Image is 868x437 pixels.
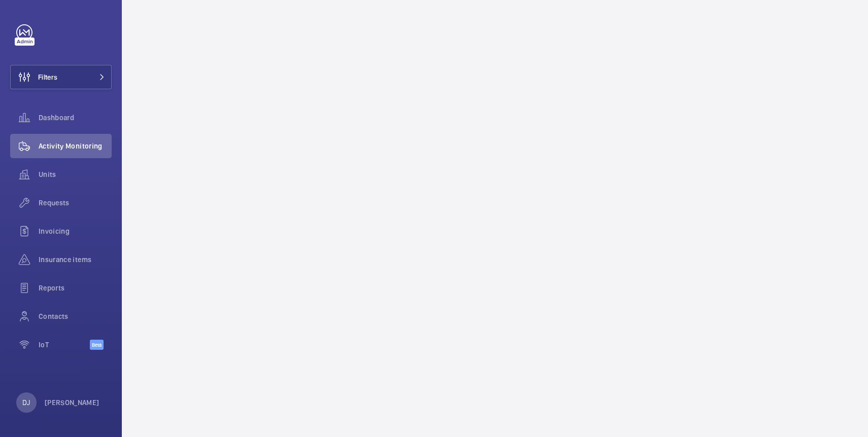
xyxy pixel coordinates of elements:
span: Requests [39,198,112,208]
span: IoT [39,340,90,350]
button: Filters [10,65,112,89]
p: DJ [22,397,30,408]
span: Contacts [39,311,112,321]
span: Filters [38,72,57,82]
span: Beta [90,340,104,350]
span: Activity Monitoring [39,141,112,151]
span: Insurance items [39,254,112,265]
span: Reports [39,283,112,293]
span: Dashboard [39,113,112,123]
span: Invoicing [39,226,112,236]
p: [PERSON_NAME] [45,397,99,408]
span: Units [39,169,112,179]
